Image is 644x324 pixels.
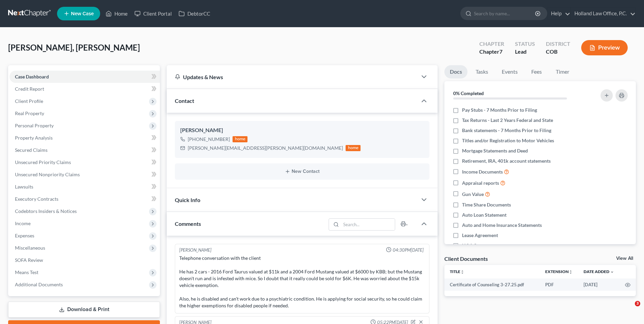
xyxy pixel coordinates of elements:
span: 7 [499,48,502,55]
a: Holland Law Office, P.C. [571,7,636,20]
a: Date Added expand_more [584,269,614,274]
div: Lead [515,48,535,56]
span: Credit Report [15,86,44,92]
a: Docs [444,65,467,78]
a: Client Portal [131,7,175,20]
a: Property Analysis [10,132,160,144]
div: Client Documents [444,255,488,262]
td: Certificate of Counseling 3-27.25.pdf [444,278,540,291]
a: DebtorCC [175,7,214,20]
div: Status [515,40,535,48]
div: Chapter [479,40,504,48]
a: Titleunfold_more [450,269,464,274]
span: Mortgage Statements and Deed [462,147,528,154]
span: Additional Documents [15,282,63,287]
span: Unsecured Priority Claims [15,159,71,165]
a: Events [496,65,523,78]
a: Extensionunfold_more [545,269,573,274]
td: [DATE] [578,278,620,291]
a: SOFA Review [10,254,160,266]
div: [PHONE_NUMBER] [188,136,230,143]
span: Retirement, IRA, 401k account statements [462,158,551,164]
span: Gun Value [462,191,484,198]
div: District [546,40,570,48]
div: Updates & News [175,73,409,80]
a: Lawsuits [10,181,160,193]
span: Executory Contracts [15,196,58,202]
a: Unsecured Priority Claims [10,156,160,168]
a: Tasks [470,65,494,78]
a: Executory Contracts [10,193,160,205]
i: unfold_more [460,270,464,274]
div: Telephone conversation with the client He has 2 cars - 2016 Ford Taurus valued at $11k and a 2004... [179,255,425,309]
span: Tax Returns - Last 2 Years Federal and State [462,117,553,124]
span: Case Dashboard [15,74,49,79]
i: unfold_more [569,270,573,274]
a: View All [616,256,633,261]
a: Credit Report [10,83,160,95]
span: Property Analysis [15,135,53,141]
strong: 0% Completed [453,90,484,96]
span: Income [15,220,31,226]
a: Fees [526,65,548,78]
span: Client Profile [15,98,43,104]
span: 3 [635,301,640,306]
span: Time Share Documents [462,201,511,208]
span: Miscellaneous [15,245,45,251]
div: [PERSON_NAME][EMAIL_ADDRESS][PERSON_NAME][DOMAIN_NAME] [188,145,343,151]
div: COB [546,48,570,56]
div: home [346,145,361,151]
span: Income Documents [462,168,503,175]
div: Chapter [479,48,504,56]
span: [PERSON_NAME], [PERSON_NAME] [8,42,140,52]
td: PDF [540,278,578,291]
div: [PERSON_NAME] [179,247,211,253]
span: Means Test [15,269,38,275]
iframe: Intercom live chat [621,301,637,317]
i: expand_more [610,270,614,274]
span: Pay Stubs - 7 Months Prior to Filing [462,107,537,113]
a: Secured Claims [10,144,160,156]
span: Comments [175,220,201,227]
span: Quick Info [175,197,200,203]
span: Auto Loan Statement [462,212,507,218]
a: Case Dashboard [10,71,160,83]
span: Personal Property [15,123,54,128]
span: Secured Claims [15,147,48,153]
span: Codebtors Insiders & Notices [15,208,77,214]
span: Unsecured Nonpriority Claims [15,172,80,177]
span: Contact [175,97,194,104]
span: Appraisal reports [462,180,499,186]
button: New Contact [180,169,424,174]
a: Timer [550,65,575,78]
a: Help [548,7,570,20]
span: HOA Statement [462,242,496,249]
a: Home [102,7,131,20]
a: Download & Print [8,302,160,318]
span: Bank statements - 7 Months Prior to Filing [462,127,551,134]
input: Search... [341,219,395,230]
span: Expenses [15,233,34,238]
span: SOFA Review [15,257,43,263]
span: Lease Agreement [462,232,498,239]
span: Real Property [15,110,44,116]
div: home [233,136,247,142]
span: 04:30PM[DATE] [393,247,424,253]
span: Lawsuits [15,184,33,190]
span: New Case [71,11,94,16]
a: Unsecured Nonpriority Claims [10,168,160,181]
button: Preview [581,40,628,55]
span: Titles and/or Registration to Motor Vehicles [462,137,554,144]
div: [PERSON_NAME] [180,126,424,134]
input: Search by name... [474,7,536,20]
span: Auto and Home Insurance Statements [462,222,542,229]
